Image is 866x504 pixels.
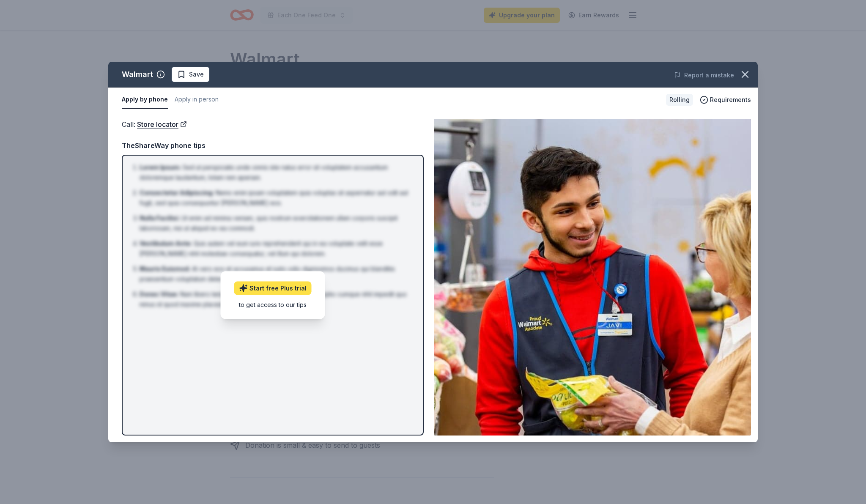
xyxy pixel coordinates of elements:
[122,119,424,130] div: Call :
[674,70,734,80] button: Report a mistake
[434,119,751,436] img: Image for Walmart
[140,213,411,233] li: Ut enim ad minima veniam, quis nostrum exercitationem ullam corporis suscipit laboriosam, nisi ut...
[666,94,693,106] div: Rolling
[140,238,411,259] li: Quis autem vel eum iure reprehenderit qui in ea voluptate velit esse [PERSON_NAME] nihil molestia...
[140,214,180,222] span: Nulla Facilisi :
[140,289,411,310] li: Nam libero tempore, cum soluta nobis est eligendi optio cumque nihil impedit quo minus id quod ma...
[140,162,411,183] li: Sed ut perspiciatis unde omnis iste natus error sit voluptatem accusantium doloremque laudantium,...
[122,68,153,81] div: Walmart
[122,91,168,109] button: Apply by phone
[189,69,204,79] span: Save
[140,189,214,196] span: Consectetur Adipiscing :
[140,290,178,298] span: Donec Vitae :
[175,91,219,109] button: Apply in person
[700,95,751,105] button: Requirements
[140,264,411,284] li: At vero eos et accusamus et iusto odio dignissimos ducimus qui blanditiis praesentium voluptatum ...
[137,119,187,130] a: Store locator
[140,188,411,208] li: Nemo enim ipsam voluptatem quia voluptas sit aspernatur aut odit aut fugit, sed quia consequuntur...
[140,164,181,171] span: Lorem Ipsum :
[140,265,190,272] span: Mauris Euismod :
[234,300,312,309] div: to get access to our tips
[172,67,209,82] button: Save
[122,140,424,151] div: TheShareWay phone tips
[140,240,192,247] span: Vestibulum Ante :
[234,281,312,295] a: Start free Plus trial
[710,95,751,105] span: Requirements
